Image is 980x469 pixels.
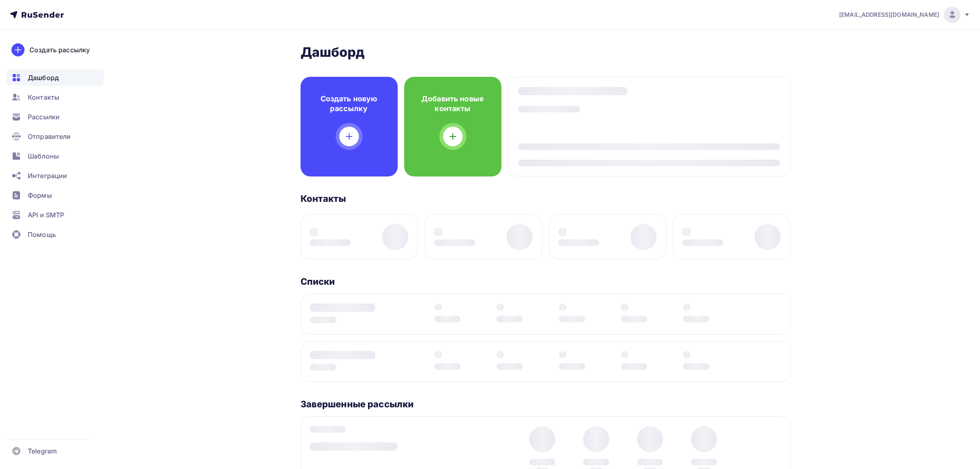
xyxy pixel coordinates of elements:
[301,398,414,410] h3: Завершенные рассылки
[28,210,64,220] span: API и SMTP
[301,193,346,204] h3: Контакты
[7,109,104,125] a: Рассылки
[7,148,104,164] a: Шаблоны
[28,73,59,83] span: Дашборд
[7,89,104,105] a: Контакты
[301,44,791,60] h2: Дашборд
[29,45,90,55] div: Создать рассылку
[314,94,385,114] h4: Создать новую рассылку
[28,230,56,239] span: Помощь
[28,446,57,456] span: Telegram
[839,7,970,23] a: [EMAIL_ADDRESS][DOMAIN_NAME]
[28,112,60,122] span: Рассылки
[7,187,104,203] a: Формы
[28,171,67,181] span: Интеграции
[301,276,335,287] h3: Списки
[28,190,52,200] span: Формы
[28,132,71,141] span: Отправители
[28,151,59,161] span: Шаблоны
[7,128,104,145] a: Отправители
[839,11,939,19] span: [EMAIL_ADDRESS][DOMAIN_NAME]
[7,69,104,86] a: Дашборд
[28,92,59,102] span: Контакты
[417,94,488,114] h4: Добавить новые контакты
